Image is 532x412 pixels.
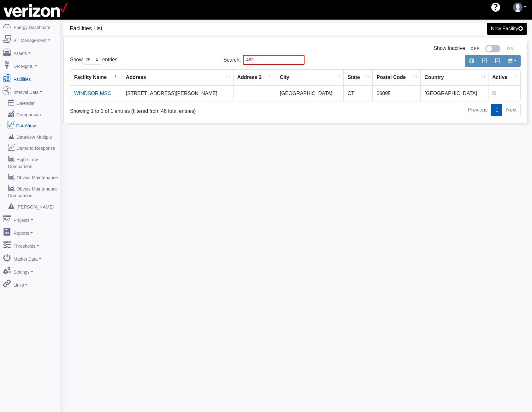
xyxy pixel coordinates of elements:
td: [GEOGRAPHIC_DATA] [421,86,488,101]
th: Country : activate to sort column ascending [421,70,488,86]
label: Search: [223,55,304,65]
select: Showentries [83,55,102,65]
td: [GEOGRAPHIC_DATA] [276,86,344,101]
a: 1 [491,104,502,116]
span: Facilities List [70,23,299,34]
a: WINDSOR MSC [74,91,111,96]
th: City : activate to sort column ascending [276,70,344,86]
button: Copy to clipboard [465,55,478,67]
th: State : activate to sort column ascending [344,70,373,86]
td: 06095 [373,86,421,101]
button: Show/Hide Columns [504,55,521,67]
th: Address 2 : activate to sort column ascending [233,70,276,86]
th: Facility Name : activate to sort column descending [70,70,122,86]
label: Show entries [70,55,117,65]
img: user-3.svg [513,3,523,12]
td: CT [344,86,373,101]
a: New Facility [487,23,527,35]
button: Generate PDF [491,55,504,67]
div: Showing 1 to 1 of 1 entries (filtered from 46 total entries) [70,103,252,115]
th: Active : activate to sort column ascending [488,70,520,86]
button: Export to Excel [478,55,491,67]
th: Postal Code : activate to sort column ascending [373,70,421,86]
th: Address : activate to sort column ascending [122,70,233,86]
div: Show Inactive [70,45,521,52]
input: Search: [243,55,304,65]
td: [STREET_ADDRESS][PERSON_NAME] [122,86,233,101]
